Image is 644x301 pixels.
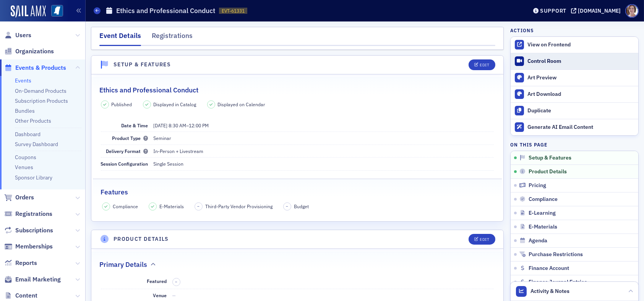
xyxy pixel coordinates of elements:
span: Compliance [113,203,138,210]
div: Event Details [99,31,141,46]
span: In-Person + Livestream [154,148,204,154]
a: Survey Dashboard [15,141,58,148]
button: Edit [469,234,495,245]
h4: Actions [510,27,534,34]
span: Published [112,101,132,108]
a: Events [15,77,31,84]
div: Art Preview [527,74,634,81]
span: Product Details [529,168,567,175]
button: Duplicate [511,102,638,119]
span: EVT-61331 [222,8,245,14]
span: [DATE] [154,122,168,128]
span: Events & Products [15,64,66,72]
a: Art Download [511,86,638,102]
span: Displayed in Catalog [154,101,196,108]
a: Subscriptions [4,226,53,235]
span: Setup & Features [529,155,571,161]
span: Agenda [529,237,547,244]
span: Orders [15,193,34,202]
span: Pricing [529,182,546,189]
button: [DOMAIN_NAME] [571,8,623,13]
a: Bundles [15,107,35,114]
a: Control Room [511,53,638,69]
img: SailAMX [11,5,46,18]
span: Session Configuration [101,161,148,167]
span: Delivery Format [106,148,148,154]
span: Finance Account [529,265,569,272]
a: Reports [4,259,37,267]
a: Events & Products [4,64,66,72]
span: Budget [294,203,309,210]
a: Other Products [15,117,51,124]
span: Third-Party Vendor Provisioning [205,203,273,210]
div: Duplicate [527,107,634,114]
span: Purchase Restrictions [529,251,583,258]
span: E-Materials [159,203,184,210]
span: Users [15,31,31,39]
span: – [154,122,209,128]
span: Displayed on Calendar [218,101,266,108]
a: Memberships [4,242,53,251]
button: Edit [469,59,495,70]
a: Coupons [15,154,36,161]
h2: Ethics and Professional Conduct [99,85,198,95]
div: Registrations [152,31,193,45]
a: Orders [4,193,34,202]
div: Edit [480,237,489,242]
a: On-Demand Products [15,87,67,94]
h4: Product Details [114,235,169,243]
a: Subscription Products [15,97,68,104]
span: – [198,204,200,209]
span: Registrations [15,210,52,218]
a: Dashboard [15,131,41,138]
h2: Primary Details [99,260,147,270]
button: Generate AI Email Content [511,119,638,135]
div: Art Download [527,91,634,98]
span: Reports [15,259,37,267]
div: Support [540,7,566,14]
div: Edit [480,63,489,67]
h2: Features [101,187,128,197]
div: View on Frontend [527,41,634,48]
span: — [172,292,176,298]
span: Seminar [154,135,172,141]
img: SailAMX [51,5,63,17]
a: Venues [15,164,33,171]
a: Sponsor Library [15,174,52,181]
span: Venue [153,292,167,298]
span: Product Type [112,135,148,141]
span: Compliance [529,196,558,203]
span: Finance Journal Entries [529,279,587,286]
span: Content [15,291,37,300]
div: Control Room [527,58,634,65]
div: [DOMAIN_NAME] [578,7,621,14]
a: Art Preview [511,69,638,86]
span: Single Session [154,161,184,167]
h4: Setup & Features [114,61,171,69]
div: Generate AI Email Content [527,124,634,131]
time: 12:00 PM [189,122,209,128]
a: View on Frontend [511,37,638,53]
a: Users [4,31,31,39]
span: – [286,204,289,209]
span: E-Learning [529,210,556,217]
h4: On this page [510,141,639,148]
span: Activity & Notes [531,287,570,295]
span: Featured [147,278,167,284]
a: Content [4,291,37,300]
span: Profile [625,4,639,18]
span: Email Marketing [15,275,61,284]
span: Subscriptions [15,226,53,235]
h1: Ethics and Professional Conduct [116,6,215,15]
a: Email Marketing [4,275,61,284]
span: E-Materials [529,224,557,230]
a: View Homepage [46,5,63,18]
a: Organizations [4,47,54,56]
span: Memberships [15,242,53,251]
span: – [175,279,177,285]
time: 8:30 AM [169,122,187,128]
span: Organizations [15,47,54,56]
a: Registrations [4,210,52,218]
span: Date & Time [122,122,148,128]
